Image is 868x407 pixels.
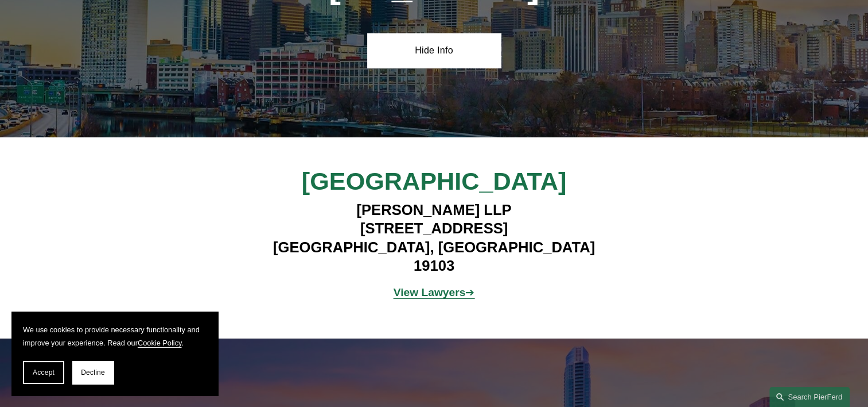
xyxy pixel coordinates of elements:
[769,387,850,407] a: Search this site
[81,368,105,377] span: Decline
[23,361,64,384] button: Accept
[367,33,501,68] a: Hide Info
[33,368,55,377] span: Accept
[72,361,114,384] button: Decline
[394,286,466,298] strong: View Lawyers
[394,286,475,298] a: View Lawyers➔
[394,286,475,298] span: ➔
[11,312,218,396] section: Cookie banner
[138,339,182,347] a: Cookie Policy
[23,323,207,350] p: We use cookies to provide necessary functionality and improve your experience. Read our .
[302,167,566,195] span: [GEOGRAPHIC_DATA]
[267,201,601,275] h4: [PERSON_NAME] LLP [STREET_ADDRESS] [GEOGRAPHIC_DATA], [GEOGRAPHIC_DATA] 19103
